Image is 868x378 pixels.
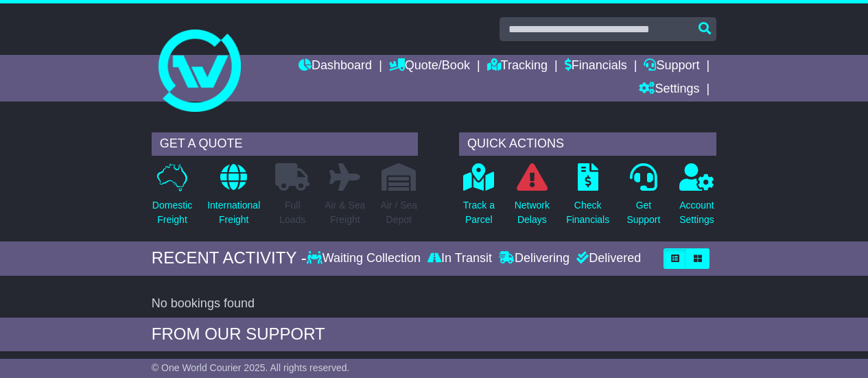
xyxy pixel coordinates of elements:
[565,55,627,78] a: Financials
[626,163,661,235] a: GetSupport
[275,198,309,227] p: Full Loads
[495,251,573,266] div: Delivering
[152,163,193,235] a: DomesticFreight
[463,198,495,227] p: Track a Parcel
[298,55,372,78] a: Dashboard
[626,198,660,227] p: Get Support
[639,78,699,102] a: Settings
[152,296,716,311] div: No bookings found
[152,132,418,156] div: GET A QUOTE
[207,163,261,235] a: InternationalFreight
[152,198,192,227] p: Domestic Freight
[459,132,716,156] div: QUICK ACTIONS
[380,198,417,227] p: Air / Sea Depot
[424,251,495,266] div: In Transit
[573,251,641,266] div: Delivered
[644,55,699,78] a: Support
[307,251,424,266] div: Waiting Collection
[679,163,715,235] a: AccountSettings
[514,163,550,235] a: NetworkDelays
[565,163,610,235] a: CheckFinancials
[515,198,550,227] p: Network Delays
[207,198,260,227] p: International Freight
[389,55,470,78] a: Quote/Book
[152,248,307,268] div: RECENT ACTIVITY -
[487,55,548,78] a: Tracking
[152,324,716,344] div: FROM OUR SUPPORT
[152,362,350,373] span: © One World Courier 2025. All rights reserved.
[462,163,495,235] a: Track aParcel
[566,198,609,227] p: Check Financials
[679,198,714,227] p: Account Settings
[325,198,365,227] p: Air & Sea Freight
